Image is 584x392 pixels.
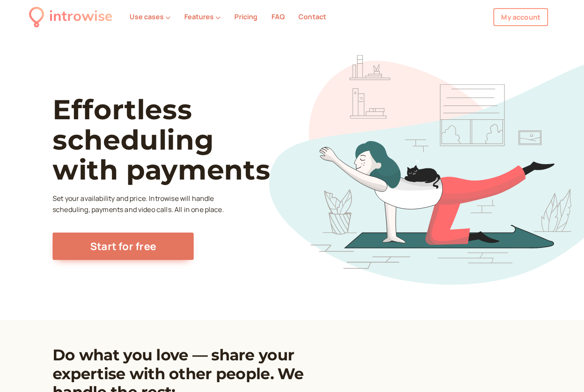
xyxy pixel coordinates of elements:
[298,12,326,21] a: Contact
[49,5,112,29] div: introwise
[53,94,301,185] h1: Effortless scheduling with payments
[29,5,112,29] a: introwise
[53,193,226,215] p: Set your availability and price. Introwise will handle scheduling, payments and video calls. All ...
[271,12,285,21] a: FAQ
[493,8,548,26] a: My account
[541,351,584,392] iframe: Chat Widget
[130,13,171,21] button: Use cases
[184,13,221,21] button: Features
[234,12,257,21] a: Pricing
[53,233,194,260] a: Start for free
